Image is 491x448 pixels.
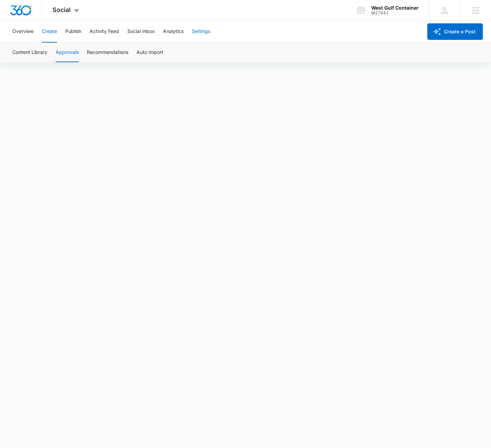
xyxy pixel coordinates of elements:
[137,43,163,62] button: Auto Import
[192,21,210,43] button: Settings
[90,21,119,43] button: Activity Feed
[65,21,81,43] button: Publish
[371,5,419,11] div: account name
[56,43,79,62] button: Approvals
[52,6,71,13] span: Social
[42,21,57,43] button: Create
[87,43,128,62] button: Recommendations
[163,21,184,43] button: Analytics
[12,43,47,62] button: Content Library
[427,23,483,40] button: Create a Post
[371,11,419,15] div: account id
[12,21,34,43] button: Overview
[127,21,155,43] button: Social Inbox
